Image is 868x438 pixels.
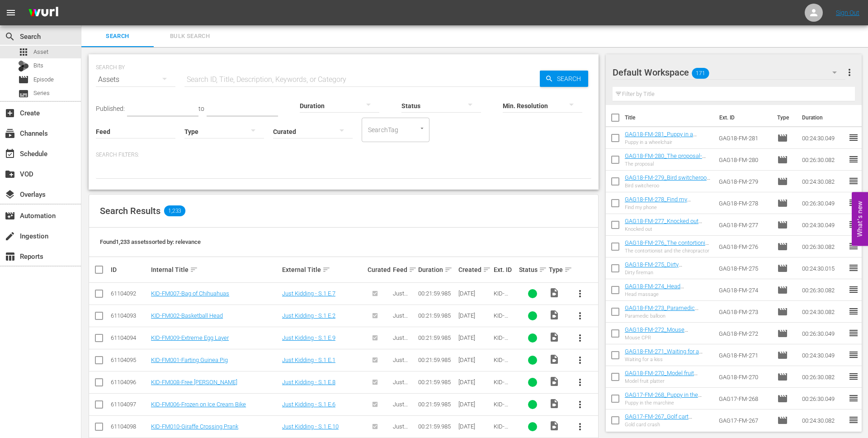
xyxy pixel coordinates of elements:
span: Video [549,332,560,343]
span: Episode [777,176,788,187]
td: GAG18-FM-274 [715,279,774,301]
span: Video [549,398,560,409]
div: External Title [282,264,365,275]
div: Puppy in the marchine [625,400,712,406]
td: 00:26:30.049 [798,192,848,214]
div: 61104094 [111,334,148,341]
td: 00:24:30.015 [798,257,848,279]
button: more_vert [569,327,591,349]
button: more_vert [569,371,591,393]
span: Video [549,287,560,298]
a: Just Kidding - S.1 E.10 [282,423,339,430]
span: Just Kidding [393,401,412,414]
a: KID-FM001-Farting Guinea Pig [151,357,228,363]
div: Status [519,264,547,275]
span: reorder [848,132,859,143]
span: more_vert [575,333,585,343]
td: GAG18-FM-271 [715,344,774,366]
span: reorder [848,176,859,186]
div: Puppy in a wheelchair [625,139,712,145]
td: GAG17-FM-267 [715,409,774,431]
div: [DATE] [458,357,491,363]
span: KID-FM009 [494,334,511,348]
span: VOD [5,169,15,180]
span: more_vert [575,355,585,366]
a: GAG17-FM-268_Puppy in the machine_ROKU [625,391,702,405]
div: [DATE] [458,423,491,430]
div: 61104096 [111,379,148,386]
span: sort [190,266,198,274]
td: 00:24:30.082 [798,301,848,323]
a: GAG17-FM-267_Golf cart crash_ROKU [625,413,692,427]
td: 00:24:30.082 [798,409,848,431]
div: Bird switcheroo [625,183,712,189]
span: Episode [777,393,788,404]
span: Just Kidding [393,357,412,370]
span: Episode [777,328,788,339]
a: KID-FM009-Extreme Egg Layer [151,334,229,341]
span: Episode [777,350,788,361]
th: Type [772,105,797,130]
th: Duration [797,105,851,130]
a: GAG18-FM-277_Knocked out construction_ROKU [625,218,702,231]
td: GAG18-FM-276 [715,236,774,257]
span: reorder [848,219,859,230]
td: GAG18-FM-277 [715,214,774,236]
td: GAG18-FM-270 [715,366,774,388]
span: Asset [18,47,29,57]
button: more_vert [569,283,591,305]
td: GAG18-FM-281 [715,127,774,149]
td: GAG18-FM-275 [715,257,774,279]
td: 00:24:30.082 [798,171,848,192]
span: Bulk Search [159,31,221,42]
span: KID-FM007 [494,290,511,304]
div: Curated [368,266,390,273]
td: GAG18-FM-273 [715,301,774,323]
span: reorder [848,197,859,208]
div: Feed [393,264,415,275]
button: more_vert [569,305,591,327]
a: GAG18-FM-273_Paramedic balloon_ROKU [625,305,698,318]
span: Search Results [100,205,160,216]
span: Video [549,376,560,387]
span: more_vert [575,288,585,299]
div: 00:21:59.985 [418,312,456,319]
a: KID-FM010-Giraffe Crossing Prank [151,423,238,430]
span: more_vert [844,67,855,78]
span: KID-FM008 [494,379,511,392]
th: Title [625,105,714,130]
td: GAG18-FM-272 [715,323,774,344]
div: 00:21:59.985 [418,423,456,430]
a: GAG18-FM-274_Head massage_ROKU [625,283,684,296]
span: KID-FM006 [494,401,511,414]
button: more_vert [569,394,591,415]
a: Just Kidding - S.1 E.8 [282,379,335,386]
td: GAG17-FM-268 [715,388,774,409]
span: sort [564,266,572,274]
span: sort [322,266,330,274]
span: Episode [33,75,54,84]
a: KID-FM002-Basketball Head [151,312,223,319]
span: Episode [777,306,788,317]
a: GAG18-FM-280_The proposal-ROKU [625,152,706,166]
button: Open Feedback Widget [852,192,868,246]
td: 00:26:30.082 [798,149,848,171]
div: The contortionist and the chiropractor [625,248,712,254]
span: more_vert [575,421,585,432]
span: sort [539,266,547,274]
div: 00:21:59.985 [418,357,456,363]
div: [DATE] [458,379,491,386]
span: menu [5,7,16,18]
a: KID-FM006-Frozen on Ice Cream Bike [151,401,246,408]
a: GAG18-FM-275_Dirty fireman_ROKU [625,261,682,275]
span: Just Kidding [393,312,412,326]
a: Just Kidding - S.1 E.6 [282,401,335,408]
div: Assets [96,67,175,92]
td: 00:26:30.082 [798,279,848,301]
span: more_vert [575,310,585,321]
div: 00:21:59.985 [418,379,456,386]
div: Bits [18,61,29,71]
button: more_vert [844,62,855,83]
span: Found 1,233 assets sorted by: relevance [100,238,201,245]
div: 61104092 [111,290,148,297]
